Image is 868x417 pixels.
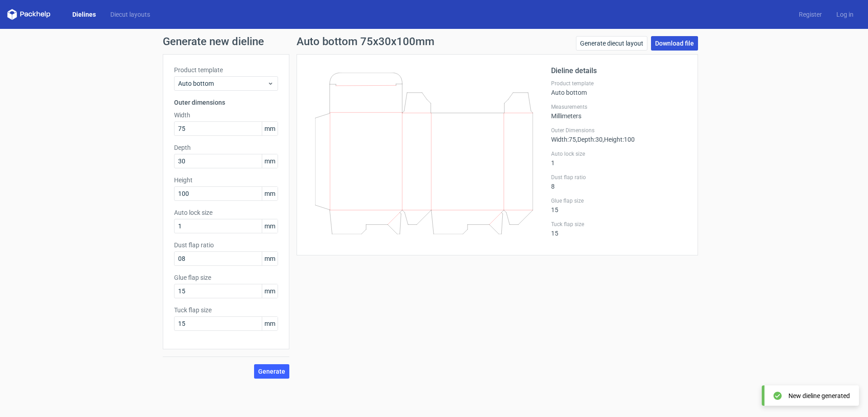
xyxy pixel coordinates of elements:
label: Outer Dimensions [551,127,687,134]
label: Width [174,111,278,120]
div: 15 [551,221,687,237]
a: Log in [829,10,861,19]
label: Auto lock size [551,150,687,158]
div: Millimeters [551,103,687,120]
span: , Depth : 30 [576,136,603,143]
a: Dielines [65,10,103,19]
span: Auto bottom [178,79,267,88]
label: Dust flap ratio [551,174,687,181]
h1: Auto bottom 75x30x100mm [297,36,434,47]
div: 15 [551,197,687,213]
span: mm [262,219,278,233]
label: Glue flap size [551,197,687,204]
label: Product template [551,80,687,87]
label: Glue flap size [174,273,278,282]
span: Generate [258,368,285,375]
div: 8 [551,174,687,190]
label: Measurements [551,103,687,111]
label: Product template [174,65,278,74]
a: Generate diecut layout [576,36,647,51]
a: Register [792,10,829,19]
label: Tuck flap size [551,221,687,228]
span: mm [262,154,278,168]
span: mm [262,252,278,265]
span: mm [262,122,278,135]
span: mm [262,317,278,330]
span: Width : 75 [551,136,576,143]
label: Dust flap ratio [174,241,278,250]
label: Height [174,176,278,185]
span: mm [262,187,278,200]
h3: Outer dimensions [174,98,278,107]
label: Auto lock size [174,208,278,217]
div: Auto bottom [551,80,687,96]
div: New dieline generated [788,391,850,400]
label: Tuck flap size [174,306,278,315]
h1: Generate new dieline [163,36,705,47]
label: Depth [174,143,278,152]
button: Generate [254,364,289,379]
h2: Dieline details [551,65,687,76]
span: , Height : 100 [603,136,635,143]
a: Download file [651,36,698,51]
div: 1 [551,150,687,167]
a: Diecut layouts [103,10,157,19]
span: mm [262,284,278,298]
